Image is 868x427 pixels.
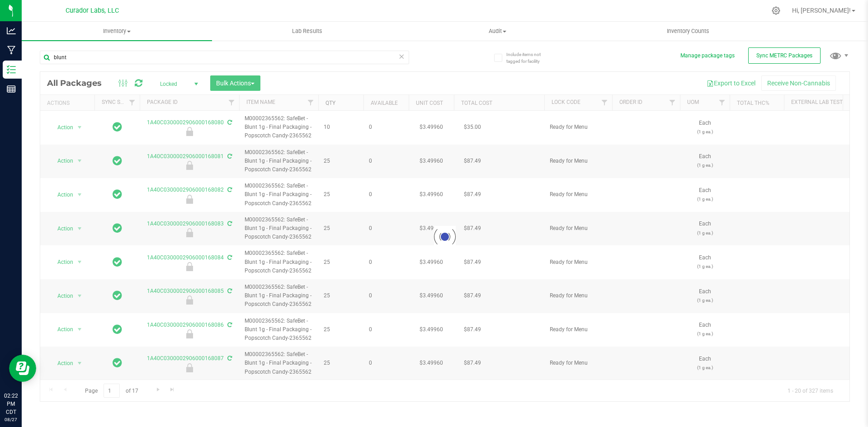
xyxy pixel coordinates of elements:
div: Manage settings [770,6,782,15]
span: Include items not tagged for facility [506,51,552,65]
inline-svg: Reports [7,84,16,94]
input: Search Package ID, Item Name, SKU, Lot or Part Number... [40,51,409,64]
span: Audit [403,27,592,35]
span: Sync METRC Packages [756,52,812,59]
p: 02:22 PM CDT [4,392,18,416]
a: Inventory Counts [593,22,783,41]
inline-svg: Manufacturing [7,46,16,55]
span: Curador Labs, LLC [66,7,119,14]
span: Lab Results [280,27,335,35]
a: Lab Results [212,22,402,41]
a: Inventory [22,22,212,41]
inline-svg: Inventory [7,65,16,74]
p: 08/27 [4,416,18,423]
span: Hi, [PERSON_NAME]! [792,7,851,14]
button: Manage package tags [680,52,735,60]
a: Audit [402,22,593,41]
span: Inventory [22,27,212,35]
button: Sync METRC Packages [748,47,821,64]
inline-svg: Analytics [7,26,16,35]
span: Inventory Counts [655,27,722,35]
iframe: Resource center [9,355,36,382]
span: Clear [398,51,405,62]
